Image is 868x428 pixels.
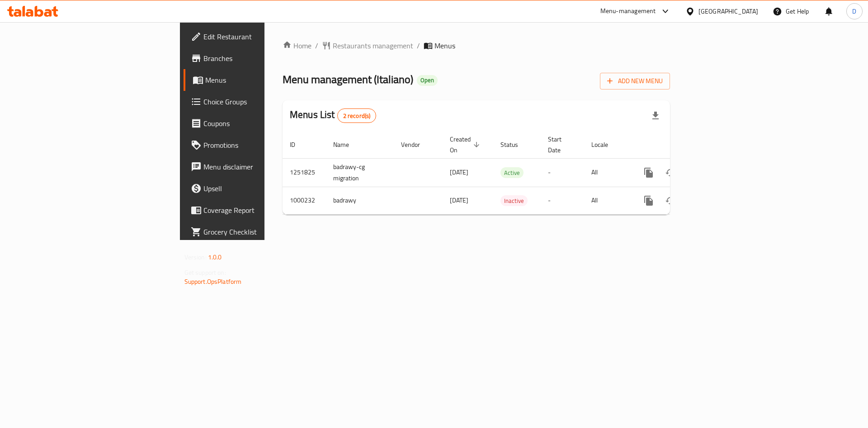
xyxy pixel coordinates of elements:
[333,139,361,150] span: Name
[184,113,325,134] a: Coupons
[283,131,732,215] table: enhanced table
[417,40,420,51] li: /
[283,69,413,89] span: Menu management ( Italiano )
[500,196,528,206] span: Inactive
[326,158,394,187] td: badrawy-cg migration
[208,251,222,263] span: 1.0.0
[591,139,620,150] span: Locale
[638,190,660,212] button: more
[607,75,663,87] span: Add New Menu
[645,105,666,127] div: Export file
[184,267,226,278] span: Get support on:
[333,40,413,51] span: Restaurants management
[203,53,318,64] span: Branches
[184,199,325,221] a: Coverage Report
[322,40,413,51] a: Restaurants management
[500,168,524,178] span: Active
[203,226,318,237] span: Grocery Checklist
[184,178,325,199] a: Upsell
[203,205,318,216] span: Coverage Report
[203,118,318,129] span: Coupons
[203,161,318,172] span: Menu disclaimer
[184,221,325,243] a: Grocery Checklist
[290,108,376,123] h2: Menus List
[338,112,376,120] span: 2 record(s)
[203,183,318,194] span: Upsell
[548,134,573,155] span: Start Date
[500,139,530,150] span: Status
[584,187,631,214] td: All
[450,194,468,206] span: [DATE]
[290,139,307,150] span: ID
[326,187,394,214] td: badrawy
[450,134,482,155] span: Created On
[203,140,318,151] span: Promotions
[184,26,325,47] a: Edit Restaurant
[184,69,325,91] a: Menus
[450,166,468,178] span: [DATE]
[184,134,325,156] a: Promotions
[337,108,377,123] div: Total records count
[417,75,438,86] div: Open
[660,162,681,183] button: Change Status
[600,6,656,17] div: Menu-management
[500,195,528,206] div: Inactive
[660,190,681,212] button: Change Status
[500,167,524,178] div: Active
[541,187,584,214] td: -
[184,251,207,263] span: Version:
[417,76,438,84] span: Open
[205,75,318,85] span: Menus
[631,131,732,159] th: Actions
[600,73,670,89] button: Add New Menu
[283,40,670,51] nav: breadcrumb
[203,96,318,107] span: Choice Groups
[184,91,325,113] a: Choice Groups
[401,139,432,150] span: Vendor
[184,47,325,69] a: Branches
[203,31,318,42] span: Edit Restaurant
[184,276,242,287] a: Support.OpsPlatform
[584,158,631,187] td: All
[184,156,325,178] a: Menu disclaimer
[434,40,455,51] span: Menus
[541,158,584,187] td: -
[698,6,758,16] div: [GEOGRAPHIC_DATA]
[638,162,660,183] button: more
[852,6,856,16] span: D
